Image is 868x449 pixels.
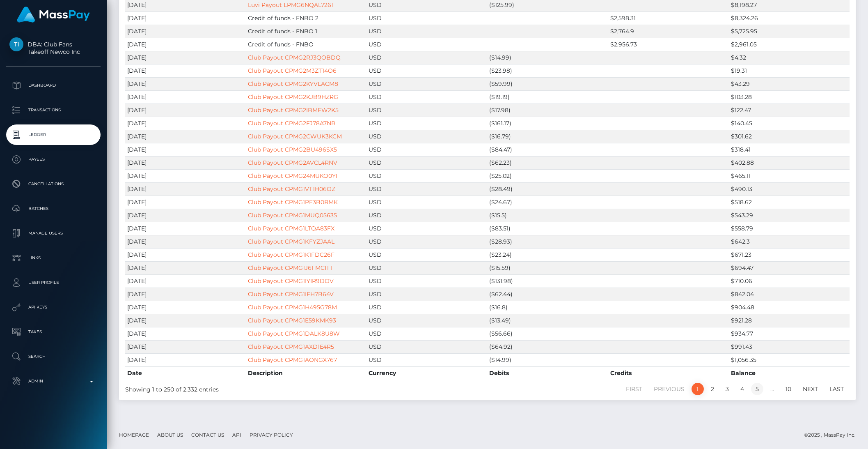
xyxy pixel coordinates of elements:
[487,301,608,314] td: ($16.8)
[751,383,763,395] a: 5
[9,350,97,363] p: Search
[9,252,97,264] p: Links
[246,428,296,441] a: Privacy Policy
[729,38,850,51] td: $2,961.05
[487,169,608,182] td: ($25.02)
[729,274,850,288] td: $710.06
[188,428,227,441] a: Contact Us
[487,314,608,327] td: ($13.49)
[366,169,487,182] td: USD
[125,327,246,340] td: [DATE]
[487,274,608,288] td: ($131.98)
[6,272,101,293] a: User Profile
[366,196,487,209] td: USD
[729,327,850,340] td: $934.77
[125,288,246,301] td: [DATE]
[125,169,246,182] td: [DATE]
[487,235,608,248] td: ($28.93)
[6,174,101,194] a: Cancellations
[804,431,862,440] div: © 2025 , MassPay Inc.
[248,198,338,206] a: Club Payout CPMG1PE3B0RMK
[487,196,608,209] td: ($24.67)
[729,12,850,25] td: $8,324.26
[366,156,487,169] td: USD
[246,12,366,25] td: Credit of funds - FNBO 2
[366,90,487,104] td: USD
[487,248,608,261] td: ($23.24)
[125,248,246,261] td: [DATE]
[9,326,97,338] p: Taxes
[6,322,101,342] a: Taxes
[487,288,608,301] td: ($62.44)
[366,182,487,196] td: USD
[729,366,850,380] th: Balance
[608,12,729,25] td: $2,598.31
[366,274,487,288] td: USD
[6,297,101,318] a: API Keys
[366,327,487,340] td: USD
[729,51,850,64] td: $4.32
[6,248,101,268] a: Links
[729,130,850,143] td: $301.62
[125,366,246,380] th: Date
[229,428,245,441] a: API
[9,104,97,116] p: Transactions
[125,12,246,25] td: [DATE]
[248,264,333,272] a: Club Payout CPMG1J6FMCITT
[154,428,186,441] a: About Us
[6,223,101,244] a: Manage Users
[125,143,246,156] td: [DATE]
[487,143,608,156] td: ($84.47)
[729,235,850,248] td: $642.3
[248,1,334,9] a: Luvi Payout LPMG6NQAL726T
[366,77,487,90] td: USD
[248,120,335,127] a: Club Payout CPMG2FJ78A7NR
[487,117,608,130] td: ($161.17)
[729,209,850,222] td: $543.29
[248,146,337,153] a: Club Payout CPMG2BU496SX5
[248,80,338,87] a: Club Payout CPMG2KYVLACM8
[125,64,246,77] td: [DATE]
[6,124,101,145] a: Ledger
[721,383,733,395] a: 3
[248,133,342,140] a: Club Payout CPMG2CWUK3KCM
[6,75,101,96] a: Dashboard
[729,156,850,169] td: $402.88
[125,301,246,314] td: [DATE]
[125,274,246,288] td: [DATE]
[125,38,246,51] td: [DATE]
[729,248,850,261] td: $671.23
[736,383,749,395] a: 4
[9,129,97,141] p: Ledger
[17,7,90,23] img: MassPay Logo
[692,383,704,395] a: 1
[825,383,848,395] a: Last
[706,383,719,395] a: 2
[366,64,487,77] td: USD
[729,25,850,38] td: $5,725.95
[246,38,366,51] td: Credit of funds - FNBO
[125,182,246,196] td: [DATE]
[729,340,850,353] td: $991.43
[366,25,487,38] td: USD
[729,196,850,209] td: $518.62
[9,178,97,190] p: Cancellations
[487,261,608,274] td: ($15.59)
[487,340,608,353] td: ($64.92)
[9,203,97,215] p: Batches
[366,261,487,274] td: USD
[487,209,608,222] td: ($15.5)
[781,383,796,395] a: 10
[729,182,850,196] td: $490.13
[366,235,487,248] td: USD
[729,353,850,366] td: $1,056.35
[729,64,850,77] td: $19.31
[729,222,850,235] td: $558.79
[9,375,97,387] p: Admin
[366,366,487,380] th: Currency
[248,54,341,61] a: Club Payout CPMG2RJ3QOBDQ
[246,25,366,38] td: Credit of funds - FNBO 1
[248,212,337,219] a: Club Payout CPMG1MUQ05635
[366,51,487,64] td: USD
[608,366,729,380] th: Credits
